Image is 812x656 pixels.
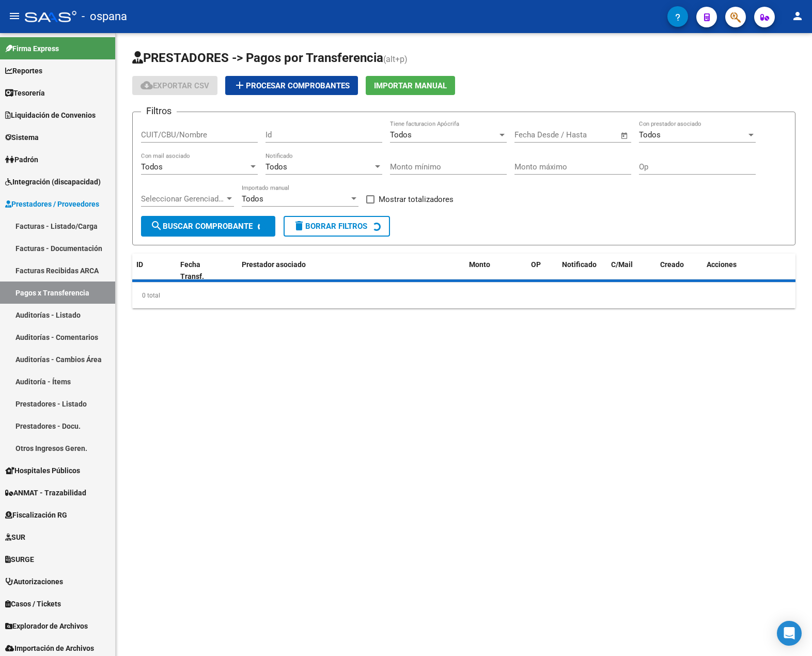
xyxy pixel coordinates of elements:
div: Open Intercom Messenger [777,621,802,646]
span: Firma Express [5,43,59,54]
span: Fecha Transf. [180,260,204,280]
span: Seleccionar Gerenciador [141,194,225,204]
mat-icon: add [233,79,246,91]
datatable-header-cell: C/Mail [607,254,656,288]
span: ANMAT - Trazabilidad [5,487,86,498]
span: Prestador asociado [242,260,306,269]
span: Todos [141,162,163,171]
span: (alt+p) [383,54,408,64]
span: Integración (discapacidad) [5,176,101,188]
button: Buscar Comprobante [141,216,275,237]
datatable-header-cell: Creado [656,254,702,288]
input: End date [557,130,607,139]
span: - ospana [82,5,127,28]
span: Sistema [5,132,39,143]
span: Creado [660,260,684,269]
mat-icon: person [791,10,804,22]
input: Start date [514,130,548,139]
span: Todos [639,130,661,139]
span: SURGE [5,554,34,565]
span: Liquidación de Convenios [5,110,96,121]
span: SUR [5,532,25,543]
span: Padrón [5,154,38,165]
span: Fiscalización RG [5,509,67,521]
span: Hospitales Públicos [5,465,80,476]
span: Procesar Comprobantes [233,81,350,90]
datatable-header-cell: OP [527,254,558,288]
span: ID [136,260,143,269]
span: Prestadores / Proveedores [5,198,99,210]
span: Buscar Comprobante [150,222,253,231]
span: Todos [242,194,263,204]
span: Reportes [5,65,42,76]
button: Exportar CSV [132,76,217,95]
button: Importar Manual [366,76,455,95]
button: Open calendar [619,130,631,142]
span: OP [531,260,541,269]
span: Casos / Tickets [5,598,61,610]
div: 0 total [132,283,795,308]
datatable-header-cell: Acciones [702,254,795,288]
datatable-header-cell: Monto [465,254,527,288]
span: Importación de Archivos [5,643,94,654]
span: Monto [469,260,490,269]
datatable-header-cell: Notificado [558,254,607,288]
span: Acciones [707,260,737,269]
span: PRESTADORES -> Pagos por Transferencia [132,51,383,65]
span: Autorizaciones [5,576,63,587]
span: Mostrar totalizadores [379,193,454,206]
span: Todos [266,162,287,171]
datatable-header-cell: Fecha Transf. [176,254,223,288]
datatable-header-cell: ID [132,254,176,288]
mat-icon: delete [293,220,305,232]
span: Notificado [562,260,597,269]
mat-icon: cloud_download [140,79,153,91]
span: Borrar Filtros [293,222,367,231]
span: Explorador de Archivos [5,620,88,632]
mat-icon: search [150,220,163,232]
span: Todos [390,130,412,139]
h3: Filtros [141,104,177,118]
span: Exportar CSV [140,81,209,90]
span: Importar Manual [374,81,447,90]
button: Procesar Comprobantes [225,76,358,95]
mat-icon: menu [8,10,21,22]
button: Borrar Filtros [284,216,390,237]
span: Tesorería [5,87,45,99]
datatable-header-cell: Prestador asociado [238,254,465,288]
span: C/Mail [611,260,633,269]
